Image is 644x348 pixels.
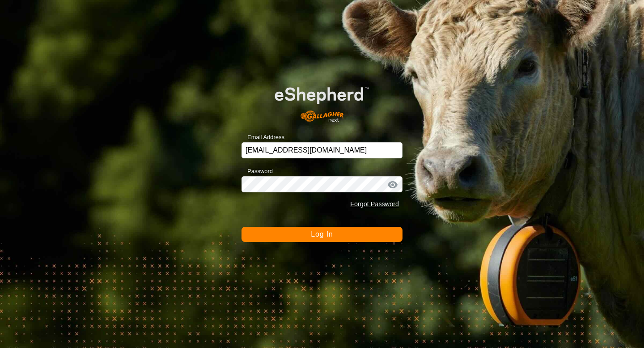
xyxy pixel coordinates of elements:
img: E-shepherd Logo [258,74,386,129]
a: Forgot Password [350,200,399,208]
label: Password [241,167,273,176]
button: Log In [241,227,402,242]
input: Email Address [241,142,402,158]
label: Email Address [241,133,284,142]
span: Log In [311,230,333,238]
